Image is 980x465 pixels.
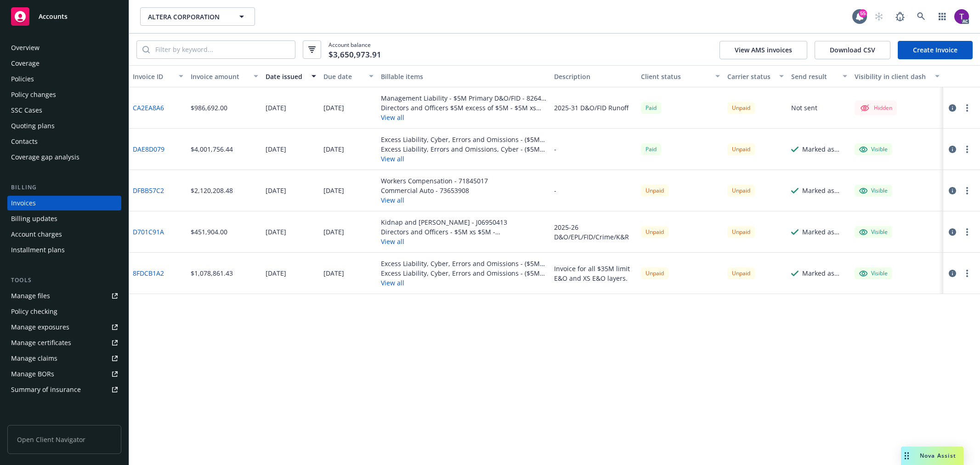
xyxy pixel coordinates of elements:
div: Visible [859,228,888,236]
button: Visibility in client dash [851,65,943,87]
div: Unpaid [727,226,755,238]
div: [DATE] [266,103,286,113]
div: Billing updates [11,211,57,226]
div: [DATE] [323,103,344,113]
span: Open Client Navigator [7,425,121,454]
div: Unpaid [727,185,755,196]
div: Manage files [11,289,50,303]
div: 2025-31 D&O/FID Runoff [554,103,629,113]
a: Create Invoice [898,41,973,59]
div: Invoice ID [133,72,173,81]
div: Unpaid [641,226,668,238]
div: Excess Liability, Errors and Omissions, Cyber - ($5M xs $10M) Excess E&O - MKLV5XCY000207 [381,144,547,154]
button: Download CSV [815,41,890,59]
div: Carrier status [727,72,773,81]
div: Coverage gap analysis [11,150,79,164]
a: Overview [7,40,121,55]
div: Not sent [791,103,817,113]
a: Switch app [933,7,952,26]
div: Commercial Auto - 73653908 [381,186,488,195]
button: View all [381,154,547,164]
button: Billable items [377,65,550,87]
button: Description [550,65,637,87]
svg: Search [142,46,150,53]
div: Directors and Officers $5M excess of $5M - $5M xs $5M - [PHONE_NUMBER] [381,103,547,113]
div: Paid [641,102,661,113]
div: [DATE] [323,227,344,237]
div: $451,904.00 [191,227,227,237]
div: Unpaid [641,267,668,279]
div: Contacts [11,134,38,149]
a: Manage certificates [7,335,121,350]
div: Manage BORs [11,367,54,381]
div: Management Liability - $5M Primary D&O/FID - 8264-8348 [381,93,547,103]
a: Invoices [7,196,121,210]
div: Marked as sent [802,227,847,237]
div: 2025-26 D&O/EPL/FID/Crime/K&R [554,222,634,242]
a: Coverage gap analysis [7,150,121,164]
a: Search [912,7,930,26]
div: Unpaid [727,143,755,155]
a: DFBB57C2 [133,186,164,195]
div: $4,001,756.44 [191,144,233,154]
div: Manage exposures [11,320,69,335]
a: Policies [7,72,121,86]
div: [DATE] [323,144,344,154]
div: $986,692.00 [191,103,227,113]
div: Kidnap and [PERSON_NAME] - J06950413 [381,217,547,227]
div: Installment plans [11,243,65,257]
a: Summary of insurance [7,382,121,397]
div: [DATE] [323,186,344,195]
div: - [554,186,556,195]
div: Send result [791,72,837,81]
div: Excess Liability, Cyber, Errors and Omissions - ($5M xs $5M) Excess E&O - XEO G75369165 001 [381,135,547,144]
a: CA2EA8A6 [133,103,164,113]
a: Manage exposures [7,320,121,335]
div: Hidden [859,102,892,113]
div: Directors and Officers - $5M xs $5M - [PHONE_NUMBER] [381,227,547,237]
button: View AMS invoices [719,41,807,59]
a: D701C91A [133,227,164,237]
div: Overview [11,40,40,55]
div: Summary of insurance [11,382,81,397]
a: Quoting plans [7,119,121,133]
div: Workers Compensation - 71845017 [381,176,488,186]
div: Analytics hub [7,415,121,425]
div: Unpaid [727,267,755,279]
a: 8FDCB1A2 [133,268,164,278]
div: - [554,144,556,154]
div: Policies [11,72,34,86]
a: SSC Cases [7,103,121,118]
div: Excess Liability, Cyber, Errors and Omissions - ($5M xs $5M) Excess E&O - XEO G75368288 001 [381,259,547,268]
div: Unpaid [641,185,668,196]
div: Invoice amount [191,72,248,81]
a: Installment plans [7,243,121,257]
div: Manage certificates [11,335,71,350]
div: $2,120,208.48 [191,186,233,195]
a: Account charges [7,227,121,242]
button: Due date [320,65,378,87]
div: Billable items [381,72,547,81]
div: Policy changes [11,87,56,102]
button: Nova Assist [901,447,963,465]
div: Visibility in client dash [855,72,929,81]
div: [DATE] [266,144,286,154]
button: View all [381,278,547,288]
div: Invoices [11,196,36,210]
a: Contacts [7,134,121,149]
div: $1,078,861.43 [191,268,233,278]
div: Unpaid [727,102,755,113]
div: Invoice for all $35M limit E&O and XS E&O layers. [554,264,634,283]
div: Policy checking [11,304,57,319]
a: Billing updates [7,211,121,226]
div: [DATE] [266,186,286,195]
button: Date issued [262,65,320,87]
div: Due date [323,72,364,81]
button: Send result [787,65,851,87]
div: Description [554,72,634,81]
div: Account charges [11,227,62,242]
div: Client status [641,72,710,81]
span: Paid [641,143,661,155]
